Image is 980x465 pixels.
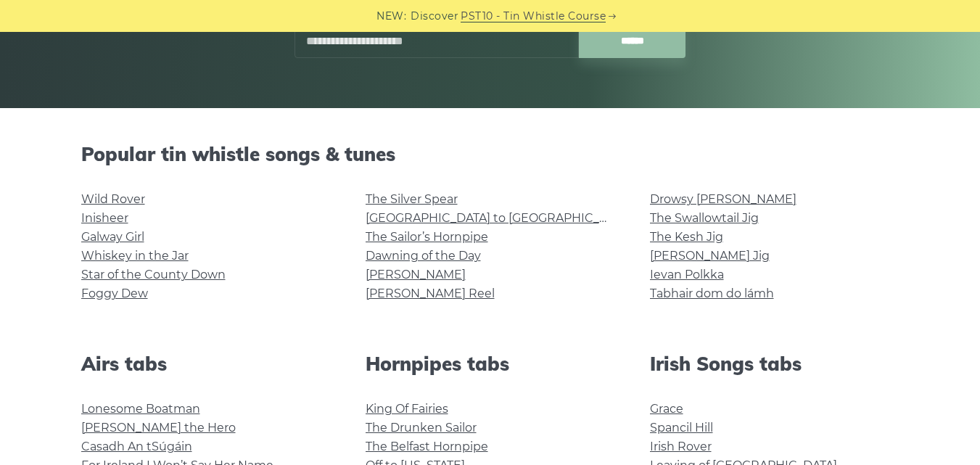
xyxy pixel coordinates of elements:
[411,8,458,25] span: Discover
[650,402,683,416] a: Grace
[366,287,495,300] a: [PERSON_NAME] Reel
[650,440,712,453] a: Irish Rover
[366,421,477,435] a: The Drunken Sailor
[81,440,192,453] a: Casadh An tSúgáin
[366,268,466,281] a: [PERSON_NAME]
[81,143,899,165] h2: Popular tin whistle songs & tunes
[366,402,448,416] a: King Of Fairies
[366,192,458,206] a: The Silver Spear
[81,421,236,435] a: [PERSON_NAME] the Hero
[366,211,633,225] a: [GEOGRAPHIC_DATA] to [GEOGRAPHIC_DATA]
[461,8,606,25] a: PST10 - Tin Whistle Course
[81,402,200,416] a: Lonesome Boatman
[376,8,406,25] span: NEW:
[366,230,488,244] a: The Sailor’s Hornpipe
[81,230,144,244] a: Galway Girl
[650,211,759,225] a: The Swallowtail Jig
[81,287,148,300] a: Foggy Dew
[81,192,145,206] a: Wild Rover
[650,353,899,375] h2: Irish Songs tabs
[650,230,723,244] a: The Kesh Jig
[81,211,128,225] a: Inisheer
[650,268,724,281] a: Ievan Polkka
[366,249,481,263] a: Dawning of the Day
[650,287,774,300] a: Tabhair dom do lámh
[81,268,226,281] a: Star of the County Down
[366,353,615,375] h2: Hornpipes tabs
[650,421,713,435] a: Spancil Hill
[650,192,796,206] a: Drowsy [PERSON_NAME]
[81,353,331,375] h2: Airs tabs
[366,440,488,453] a: The Belfast Hornpipe
[650,249,770,263] a: [PERSON_NAME] Jig
[81,249,189,263] a: Whiskey in the Jar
